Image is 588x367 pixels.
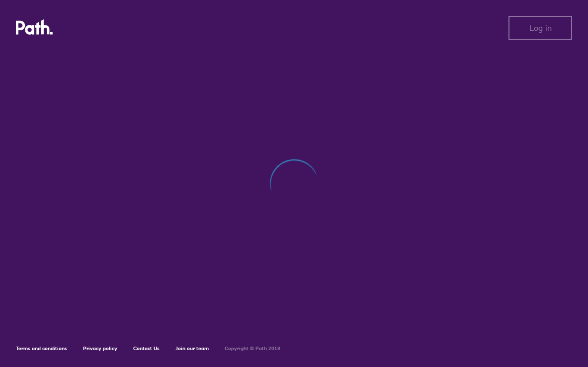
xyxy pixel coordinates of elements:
[133,345,160,352] a: Contact Us
[16,345,67,352] a: Terms and conditions
[225,346,280,352] h6: Copyright © Path 2018
[508,16,572,40] button: Log in
[83,345,117,352] a: Privacy policy
[175,345,209,352] a: Join our team
[529,23,552,32] span: Log in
